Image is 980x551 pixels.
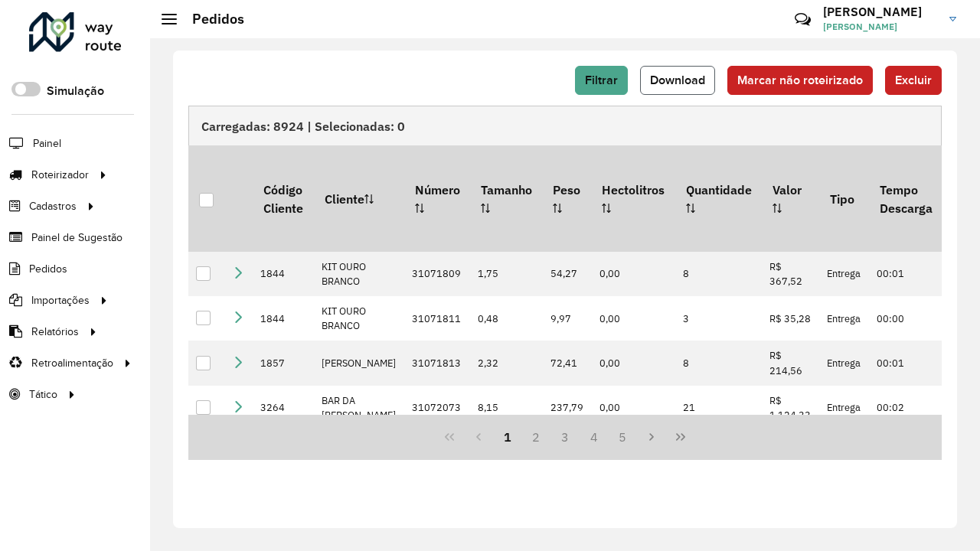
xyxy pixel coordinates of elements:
[675,145,762,251] th: Quantidade
[762,296,819,341] td: R$ 35,28
[727,66,873,95] button: Marcar não roteirizado
[869,386,942,430] td: 00:02
[31,167,89,183] span: Roteirizador
[521,422,550,452] button: 2
[314,296,404,341] td: KIT OURO BRANCO
[762,145,819,251] th: Valor
[177,11,244,28] h2: Pedidos
[470,341,542,385] td: 2,32
[31,230,122,246] span: Painel de Sugestão
[31,292,90,308] span: Importações
[404,386,470,430] td: 31072073
[640,66,715,95] button: Download
[543,386,592,430] td: 237,79
[675,386,762,430] td: 21
[819,386,869,430] td: Entrega
[493,422,522,452] button: 1
[675,341,762,385] td: 8
[253,145,313,251] th: Código Cliente
[470,145,542,251] th: Tamanho
[29,386,57,403] span: Tático
[869,252,942,296] td: 00:01
[592,296,675,341] td: 0,00
[637,422,666,452] button: Next Page
[675,296,762,341] td: 3
[314,252,404,296] td: KIT OURO BRANCO
[762,341,819,385] td: R$ 214,56
[762,252,819,296] td: R$ 367,52
[819,296,869,341] td: Entrega
[819,341,869,385] td: Entrega
[550,422,580,452] button: 3
[895,73,932,86] span: Excluir
[737,73,863,86] span: Marcar não roteirizado
[823,5,938,19] h3: [PERSON_NAME]
[650,73,705,86] span: Download
[31,355,113,371] span: Retroalimentação
[188,106,942,145] div: Carregadas: 8924 | Selecionadas: 0
[47,82,104,100] label: Simulação
[592,252,675,296] td: 0,00
[592,386,675,430] td: 0,00
[580,422,609,452] button: 4
[885,66,942,95] button: Excluir
[592,145,675,251] th: Hectolitros
[543,341,592,385] td: 72,41
[869,341,942,385] td: 00:01
[29,261,67,277] span: Pedidos
[786,3,819,36] a: Contato Rápido
[314,145,404,251] th: Cliente
[666,422,695,452] button: Last Page
[762,386,819,430] td: R$ 1.124,33
[253,296,313,341] td: 1844
[404,145,470,251] th: Número
[404,341,470,385] td: 31071813
[819,145,869,251] th: Tipo
[543,145,592,251] th: Peso
[869,296,942,341] td: 00:00
[253,252,313,296] td: 1844
[470,386,542,430] td: 8,15
[404,296,470,341] td: 31071811
[675,252,762,296] td: 8
[585,73,618,86] span: Filtrar
[253,341,313,385] td: 1857
[543,296,592,341] td: 9,97
[470,296,542,341] td: 0,48
[470,252,542,296] td: 1,75
[869,145,942,251] th: Tempo Descarga
[543,252,592,296] td: 54,27
[592,341,675,385] td: 0,00
[33,135,61,152] span: Painel
[31,324,79,340] span: Relatórios
[404,252,470,296] td: 31071809
[29,198,77,214] span: Cadastros
[314,386,404,430] td: BAR DA [PERSON_NAME]
[253,386,313,430] td: 3264
[575,66,628,95] button: Filtrar
[314,341,404,385] td: [PERSON_NAME]
[609,422,638,452] button: 5
[823,20,938,34] span: [PERSON_NAME]
[819,252,869,296] td: Entrega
